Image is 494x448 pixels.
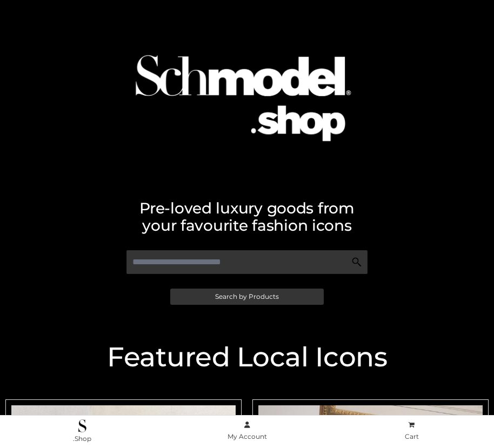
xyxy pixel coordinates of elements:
[329,419,494,443] a: Cart
[351,257,362,268] img: Search Icon
[170,289,324,305] a: Search by Products
[215,293,279,300] span: Search by Products
[405,432,419,440] span: Cart
[78,419,86,432] img: .Shop
[165,419,330,443] a: My Account
[5,199,489,234] h2: Pre-loved luxury goods from your favourite fashion icons
[228,432,267,440] span: My Account
[73,434,91,443] span: .Shop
